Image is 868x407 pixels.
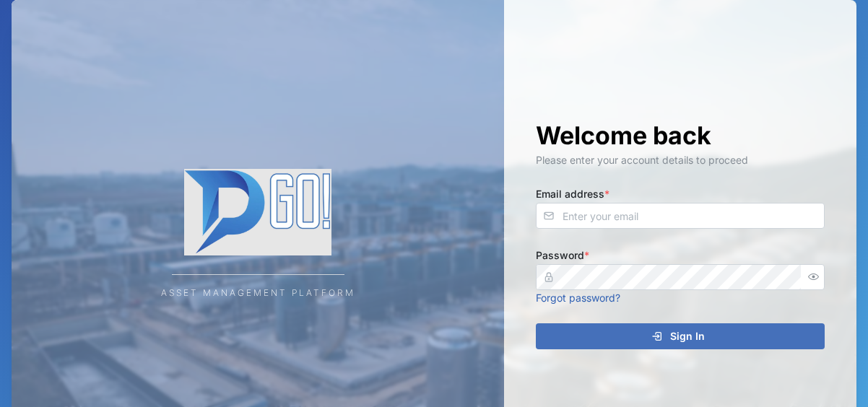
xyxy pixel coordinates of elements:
[113,169,402,255] img: Company Logo
[536,248,589,263] label: Password
[536,323,825,349] button: Sign In
[536,203,825,229] input: Enter your email
[536,120,825,152] h1: Welcome back
[670,324,705,349] span: Sign In
[536,292,620,304] a: Forgot password?
[536,152,825,168] div: Please enter your account details to proceed
[536,186,609,202] label: Email address
[161,286,355,300] div: Asset Management Platform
